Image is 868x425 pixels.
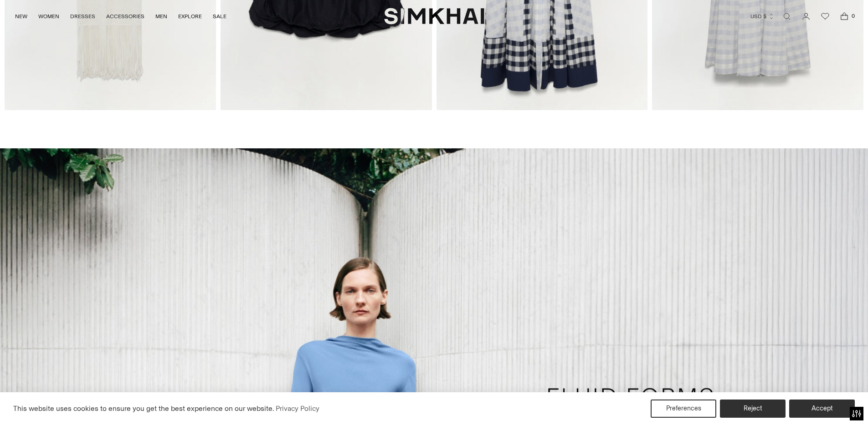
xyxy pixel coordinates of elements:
[15,6,27,26] a: NEW
[835,7,853,25] a: Open cart modal
[70,6,95,26] a: DRESSES
[155,6,167,26] a: MEN
[178,6,202,26] a: EXPLORE
[849,12,857,20] span: 0
[720,400,786,418] button: Reject
[778,7,796,25] a: Open search modal
[274,402,321,415] a: Privacy Policy (opens in a new tab)
[106,6,144,26] a: ACCESSORIES
[213,6,226,26] a: SALE
[13,404,274,413] span: This website uses cookies to ensure you get the best experience on our website.
[384,7,484,25] a: SIMKHAI
[789,400,855,418] button: Accept
[816,7,834,25] a: Wishlist
[797,7,815,25] a: Go to the account page
[651,400,716,418] button: Preferences
[38,6,59,26] a: WOMEN
[750,6,775,26] button: USD $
